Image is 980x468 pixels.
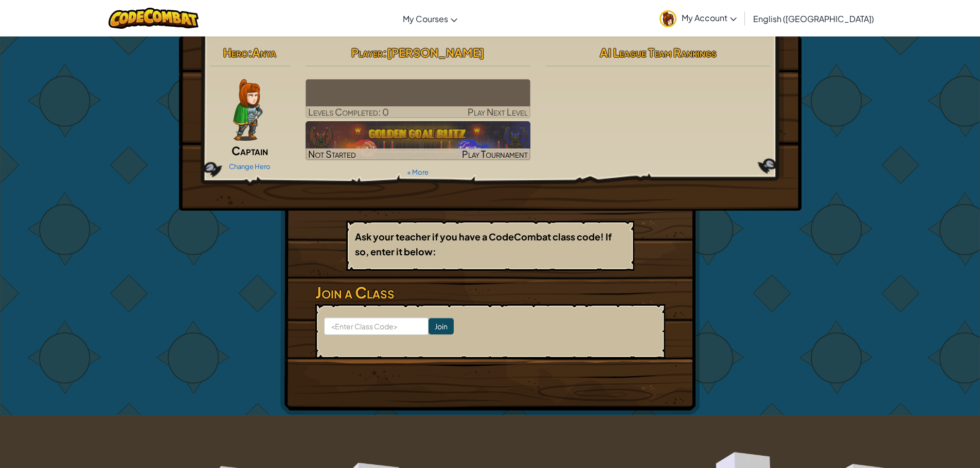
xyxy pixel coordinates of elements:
[315,281,665,304] h3: Join a Class
[308,106,389,118] span: Levels Completed: 0
[109,8,199,29] img: CodeCombat logo
[748,5,879,32] a: English ([GEOGRAPHIC_DATA])
[753,13,874,24] span: English ([GEOGRAPHIC_DATA])
[223,45,248,60] span: Hero
[306,79,530,118] a: Play Next Level
[306,121,530,160] a: Not StartedPlay Tournament
[403,13,448,24] span: My Courses
[252,45,276,60] span: Anya
[383,45,387,60] span: :
[324,317,429,335] input: <Enter Class Code>
[387,45,484,60] span: [PERSON_NAME]
[229,162,271,171] a: Change Hero
[308,148,356,160] span: Not Started
[355,231,612,257] b: Ask your teacher if you have a CodeCombat class code! If so, enter it below:
[248,45,252,60] span: :
[429,318,454,334] input: Join
[660,10,676,27] img: avatar
[407,168,429,176] a: + More
[462,148,528,160] span: Play Tournament
[306,121,530,160] img: Golden Goal
[682,12,737,23] span: My Account
[231,143,268,158] span: Captain
[654,2,742,34] a: My Account
[351,45,383,60] span: Player
[233,79,262,141] img: captain-pose.png
[600,45,717,60] span: AI League Team Rankings
[398,5,462,32] a: My Courses
[468,106,528,118] span: Play Next Level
